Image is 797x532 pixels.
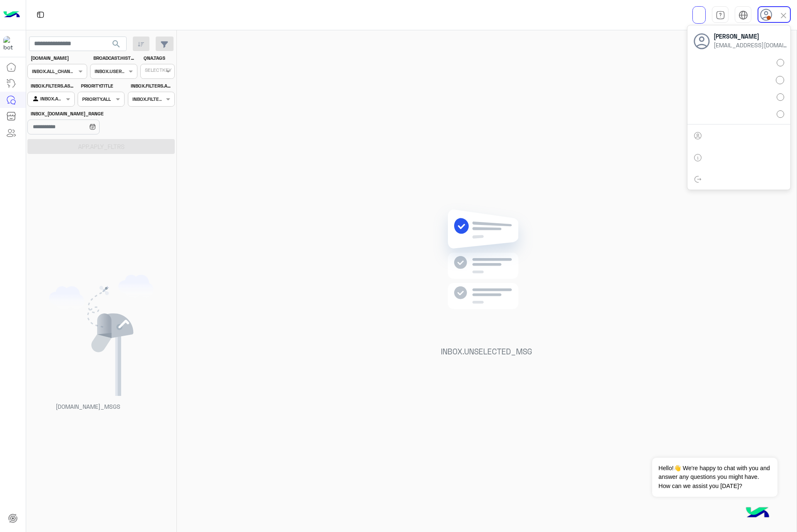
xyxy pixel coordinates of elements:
a: tab [712,6,729,24]
img: tab [694,132,702,140]
img: hulul-logo.png [743,499,772,528]
span: search [111,39,121,49]
span: [EMAIL_ADDRESS][DOMAIN_NAME] [714,41,788,49]
img: tab [694,154,702,162]
span: Hello!👋 We're happy to chat with you and answer any questions you might have. How can we assist y... [652,458,777,497]
img: tab [694,175,702,183]
label: QNA.TAGS [144,54,174,62]
img: no messages [427,203,547,341]
label: INBOX.FILTERS.AGENT_NOTES [131,82,174,90]
img: Logo [3,6,20,24]
h5: INBOX.UNSELECTED_MSG [427,347,547,356]
img: 1403182699927242 [3,36,18,51]
label: BROADCAST.HISTORY.STATUES [93,54,136,62]
div: SELECTKEY [144,66,171,76]
img: tab [716,10,725,20]
img: close [779,11,788,20]
label: INBOX.FILTERS.ASSIGNED_TO [31,82,73,90]
label: INBOX_[DOMAIN_NAME]_RANGE [31,110,124,117]
button: search [106,37,127,54]
img: empty users [49,275,154,396]
label: PRIORITY.TITLE [81,82,124,90]
img: tab [35,10,46,20]
label: [DOMAIN_NAME] [31,54,86,62]
span: [PERSON_NAME] [714,32,788,41]
p: [DOMAIN_NAME]_MSGS [49,402,127,411]
img: tab [738,10,748,20]
button: APP.APLY_FLTRS [27,139,175,154]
